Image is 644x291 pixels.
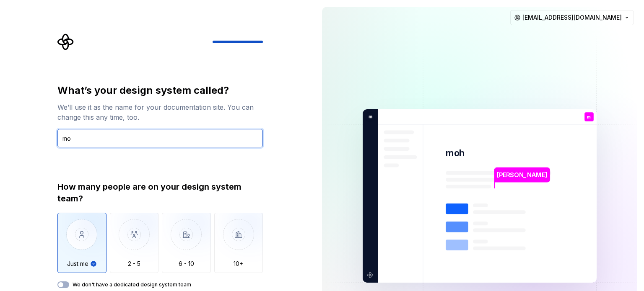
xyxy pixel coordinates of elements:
[57,181,263,204] div: How many people are on your design system team?
[497,170,547,180] p: [PERSON_NAME]
[578,127,600,132] p: moahemd
[366,113,373,121] p: m
[587,115,591,119] p: m
[522,13,622,22] span: [EMAIL_ADDRESS][DOMAIN_NAME]
[502,250,550,261] p: [PERSON_NAME]
[57,33,74,50] svg: Supernova Logo
[57,102,263,122] div: We’ll use it as the name for your documentation site. You can change this any time, too.
[57,84,263,97] div: What’s your design system called?
[57,129,263,147] input: Design system name
[510,10,634,25] button: [EMAIL_ADDRESS][DOMAIN_NAME]
[73,281,191,288] label: We don't have a dedicated design system team
[585,121,593,126] p: You
[446,147,465,159] p: moh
